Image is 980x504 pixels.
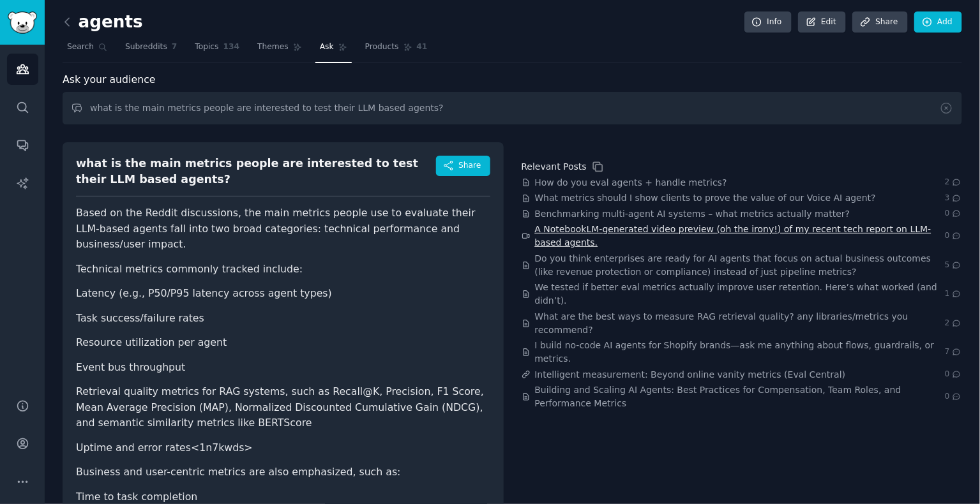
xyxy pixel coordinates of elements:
a: Share [852,11,907,33]
li: Resource utilization per agent [76,335,490,351]
div: what is the main metrics people are interested to test their LLM based agents? [76,156,436,187]
span: 7 [172,41,177,53]
span: Topics [195,41,218,53]
span: Search [67,41,94,53]
li: Event bus throughput [76,360,490,376]
a: Ask [315,37,352,63]
span: Subreddits [125,41,167,53]
a: Products41 [361,37,432,63]
p: Technical metrics commonly tracked include: [76,262,490,278]
a: What metrics should I show clients to prove the value of our Voice AI agent? [535,191,877,205]
a: Info [744,11,792,33]
a: Topics134 [190,37,244,63]
p: Based on the Reddit discussions, the main metrics people use to evaluate their LLM-based agents f... [76,205,490,253]
span: 3 [945,193,962,204]
a: Building and Scaling AI Agents: Best Practices for Compensation, Team Roles, and Performance Metrics [535,383,945,410]
a: I build no-code AI agents for Shopify brands—ask me anything about flows, guardrails, or metrics. [535,339,945,366]
a: We tested if better eval metrics actually improve user retention. Here’s what worked (and didn’t). [535,281,945,308]
img: GummySearch logo [8,11,37,34]
li: Latency (e.g., P50/P95 latency across agent types) [76,286,490,302]
li: Task success/failure rates [76,311,490,327]
a: Add [914,11,962,33]
input: Ask this audience a question... [63,92,962,124]
span: Ask your audience [63,72,156,88]
li: Retrieval quality metrics for RAG systems, such as Recall@K, Precision, F1 Score, Mean Average Pr... [76,384,490,431]
a: Search [63,37,112,63]
a: Intelligent measurement: Beyond online vanity metrics (Eval Central) [535,368,846,382]
h2: agents [63,12,143,33]
span: 0 [945,369,962,380]
span: 0 [945,230,962,242]
span: 7 [945,346,962,358]
span: Ask [320,41,334,53]
a: What are the best ways to measure RAG retrieval quality? any libraries/metrics you recommend? [535,310,945,337]
a: Edit [798,11,846,33]
span: 0 [945,208,962,219]
p: Business and user-centric metrics are also emphasized, such as: [76,464,490,480]
span: 1 [945,288,962,300]
span: 0 [945,391,962,403]
span: 2 [945,177,962,188]
a: How do you eval agents + handle metrics? [535,176,727,189]
span: 5 [945,260,962,271]
span: 2 [945,318,962,329]
a: Subreddits7 [121,37,181,63]
span: 41 [417,41,428,53]
a: Do you think enterprises are ready for AI agents that focus on actual business outcomes (like rev... [535,252,945,279]
div: Relevant Posts [522,160,587,174]
span: Themes [257,41,289,53]
a: Benchmarking multi-agent AI systems – what metrics actually matter? [535,207,850,221]
span: 134 [223,41,240,53]
li: Uptime and error rates<1n7kwds> [76,440,490,456]
a: Themes [253,37,306,63]
a: A NotebookLM-generated video preview (oh the irony!) of my recent tech report on LLM-based agents. [535,223,945,249]
button: Share [436,156,490,176]
span: Share [458,160,481,172]
span: Products [365,41,399,53]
